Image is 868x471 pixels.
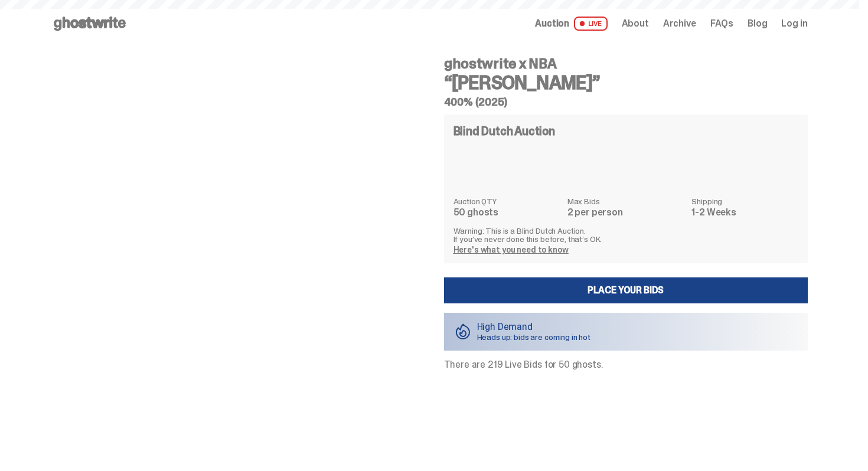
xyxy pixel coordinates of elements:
a: Here's what you need to know [453,244,569,255]
h5: 400% (2025) [444,97,808,107]
p: Heads up: bids are coming in hot [477,333,591,341]
h3: “[PERSON_NAME]” [444,73,808,92]
dd: 2 per person [567,208,685,217]
p: Warning: This is a Blind Dutch Auction. If you’ve never done this before, that’s OK. [453,227,798,243]
a: Log in [781,19,807,28]
p: High Demand [477,322,591,332]
a: Archive [663,19,696,28]
a: Auction LIVE [535,17,607,31]
dd: 50 ghosts [453,208,560,217]
h4: ghostwrite x NBA [444,57,808,71]
dt: Shipping [691,197,798,205]
dt: Max Bids [567,197,685,205]
h4: Blind Dutch Auction [453,125,555,137]
a: Blog [748,19,767,28]
a: Place your Bids [444,277,808,303]
a: FAQs [710,19,733,28]
p: There are 219 Live Bids for 50 ghosts. [444,360,808,369]
dt: Auction QTY [453,197,560,205]
span: Auction [535,19,569,28]
a: About [622,19,649,28]
span: LIVE [574,17,608,31]
dd: 1-2 Weeks [691,208,798,217]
